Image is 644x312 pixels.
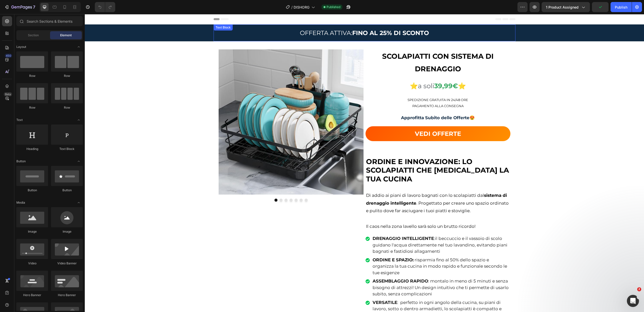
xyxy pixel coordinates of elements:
div: Row [16,74,48,78]
strong: SCOLAPIATTI CON SISTEMA DI DRENAGGIO [297,38,409,59]
button: Carousel Back Arrow [138,104,146,112]
span: Toggle open [75,157,83,165]
button: Dot [220,184,223,188]
div: Button [51,188,83,193]
span: DISHORG [294,5,309,10]
span: Media [16,200,25,205]
p: : perfetto in ogni angolo della cucina, su piani di lavoro, sotto o dentro armadietti, lo scolapi... [288,285,425,305]
button: 1 product assigned [542,2,590,12]
button: 7 [2,2,37,12]
span: Section [28,33,39,38]
p: Il caos nella zona lavello sarà solo un brutto ricordo! [281,208,425,216]
iframe: Intercom live chat [627,295,639,307]
div: Image [16,229,48,234]
span: Element [60,33,72,38]
div: Beta [4,92,12,96]
p: VEDI OFFERTE [330,114,376,125]
div: Image [51,229,83,234]
span: 2 [637,287,641,291]
span: : [349,222,350,227]
button: Dot [200,184,203,188]
span: / [291,5,293,10]
strong: DRENAGGIO INTELLIGENTE [288,222,349,227]
button: Dot [190,184,193,188]
div: Button [16,188,48,193]
button: Dot [215,184,218,188]
strong: ⭐ [373,68,381,76]
div: Video Banner [51,261,83,266]
p: risparmia fino al 50% dello spazio e organizza la tua cucina in modo rapido e funzionale secondo ... [288,243,425,262]
span: OFFERTA ATTIVA: [215,15,344,22]
button: Carousel Next Arrow [267,104,275,112]
strong: sistema di drenaggio intelligente [281,179,422,192]
input: Search Sections & Elements [16,16,83,26]
button: Dot [210,184,213,188]
p: il beccuccio e il vassoio di scolo guidano l'acqua direttamente nel tuo lavandino, evitando piani... [288,221,425,241]
strong: ORDINE E SPAZIO: [288,243,329,248]
div: Hero Banner [51,293,83,297]
img: gempages_510331514525844653-2219593a-0d8a-433d-baf1-432fa14b32f7.png [134,35,279,180]
strong: ORDINE E INNOVAZIONE: LO SCOLAPIATTI CHE [MEDICAL_DATA] LA TUA CUCINA [281,143,424,169]
span: Layout [16,45,26,49]
div: Text Block [130,11,147,16]
strong: 39,99€ [349,68,373,76]
div: Hero Banner [16,293,48,297]
div: Undo/Redo [95,2,115,12]
span: a soli [333,68,349,76]
a: VEDI OFFERTE [281,112,426,127]
p: Dì addio ai piani di lavoro bagnati con lo scolapiatti dal . Progettato per creare uno spazio ord... [281,177,425,201]
button: Publish [611,2,632,12]
div: Video [16,261,48,266]
strong: ASSEMBLAGGIO RAPIDO [288,264,343,269]
div: Row [16,105,48,110]
span: Text [16,118,23,122]
span: Toggle open [75,43,83,51]
iframe: Design area [85,14,644,312]
div: 450 [5,54,12,58]
p: 7 [33,4,35,10]
p: SPEDIZIONE GRATUITA IN 24/48 ORE PAGAMENTO ALLA CONSEGNA [281,83,425,95]
span: Button [16,159,26,164]
span: Toggle open [75,199,83,207]
strong: VERSATILE [288,286,312,291]
div: Text Block [51,147,83,151]
div: Publish [615,5,627,10]
button: Dot [205,184,208,188]
div: Row [51,105,83,110]
span: 😍 [316,101,390,106]
button: Dot [195,184,198,188]
div: Heading [16,147,48,151]
strong: FINO AL 25% DI SCONTO [267,15,344,22]
span: 1 product assigned [546,5,579,10]
span: Published [327,5,340,9]
strong: Approfitta Subito delle Offerte [316,101,385,106]
p: : montalo in meno di 5 minuti e senza bisogno di attrezzi! Un design intuitivo che ti permette di... [288,264,425,283]
span: Toggle open [75,116,83,124]
strong: ⭐ [325,68,333,76]
div: Row [51,74,83,78]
